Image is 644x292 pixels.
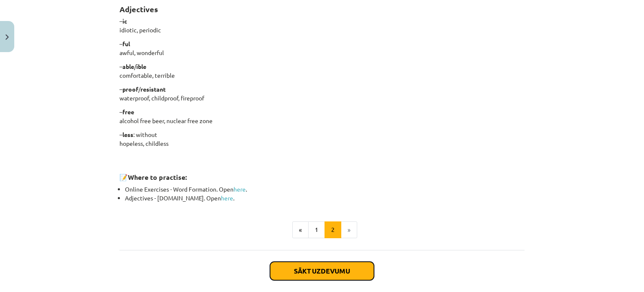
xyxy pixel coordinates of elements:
[122,85,138,93] b: proof
[122,17,127,25] b: ic
[140,85,166,93] b: resistant
[308,221,325,238] button: 1
[325,221,341,238] button: 2
[119,17,525,34] p: – idiotic, periodic
[119,62,525,80] p: – / comfortable, terrible
[119,4,158,14] b: Adjectives
[119,221,525,238] nav: Page navigation example
[221,194,233,202] a: here
[292,221,309,238] button: «
[136,63,146,70] b: ible
[119,85,525,103] p: – / waterproof, childproof, fireproof
[270,262,374,280] button: Sākt uzdevumu
[234,185,246,193] a: here
[119,39,525,57] p: – awful, wonderful
[125,194,525,203] li: Adjectives - [DOMAIN_NAME]. Open .
[122,108,134,116] b: free
[122,40,130,47] b: ful
[128,173,187,182] strong: Where to practise:
[122,63,134,70] b: able
[119,167,525,182] h3: 📝
[119,130,525,148] p: – : without hopeless, childless
[122,131,133,138] b: less
[119,108,525,125] p: – alcohol free beer, nuclear free zone
[125,185,525,194] li: Online Exercises - Word Formation. Open .
[5,34,9,40] img: icon-close-lesson-0947bae3869378f0d4975bcd49f059093ad1ed9edebbc8119c70593378902aed.svg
